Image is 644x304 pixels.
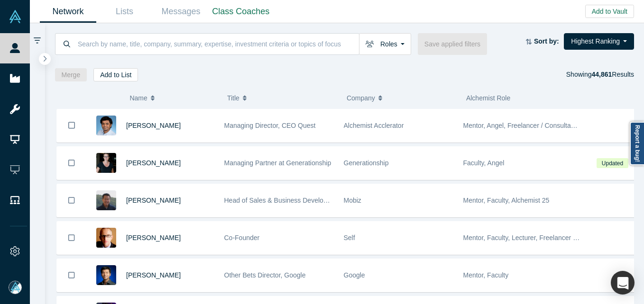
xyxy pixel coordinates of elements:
[96,265,116,285] img: Steven Kan's Profile Image
[344,159,389,167] span: Generationship
[344,234,355,241] span: Self
[57,109,86,142] button: Bookmark
[126,122,181,129] a: [PERSON_NAME]
[126,234,181,241] a: [PERSON_NAME]
[77,33,359,55] input: Search by name, title, company, summary, expertise, investment criteria or topics of focus
[585,5,634,18] button: Add to Vault
[57,184,86,217] button: Bookmark
[126,159,181,167] a: [PERSON_NAME]
[566,68,634,81] div: Showing
[347,88,375,108] span: Company
[466,94,510,102] span: Alchemist Role
[534,37,559,45] strong: Sort by:
[591,71,612,78] strong: 44,861
[344,197,361,204] span: Mobiz
[227,88,337,108] button: Title
[209,0,273,23] a: Class Coaches
[93,68,138,81] button: Add to List
[344,122,404,129] span: Alchemist Acclerator
[9,10,22,23] img: Alchemist Vault Logo
[96,228,116,248] img: Robert Winder's Profile Image
[227,88,239,108] span: Title
[344,271,365,279] span: Google
[129,88,147,108] span: Name
[96,116,116,135] img: Gnani Palanikumar's Profile Image
[224,234,260,241] span: Co-Founder
[96,0,153,23] a: Lists
[126,197,181,204] a: [PERSON_NAME]
[564,33,634,50] button: Highest Ranking
[57,222,86,254] button: Bookmark
[96,153,116,173] img: Rachel Chalmers's Profile Image
[224,122,316,129] span: Managing Director, CEO Quest
[57,259,86,292] button: Bookmark
[224,159,331,167] span: Managing Partner at Generationship
[96,190,116,210] img: Michael Chang's Profile Image
[463,159,505,167] span: Faculty, Angel
[463,271,509,279] span: Mentor, Faculty
[40,0,96,23] a: Network
[359,33,411,55] button: Roles
[463,197,550,204] span: Mentor, Faculty, Alchemist 25
[9,281,22,294] img: Mia Scott's Account
[126,271,181,279] a: [PERSON_NAME]
[55,68,87,81] button: Merge
[591,71,634,78] span: Results
[129,88,217,108] button: Name
[153,0,209,23] a: Messages
[224,271,306,279] span: Other Bets Director, Google
[597,158,628,168] span: Updated
[57,147,86,179] button: Bookmark
[347,88,456,108] button: Company
[418,33,487,55] button: Save applied filters
[224,197,368,204] span: Head of Sales & Business Development (interim)
[630,122,644,165] a: Report a bug!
